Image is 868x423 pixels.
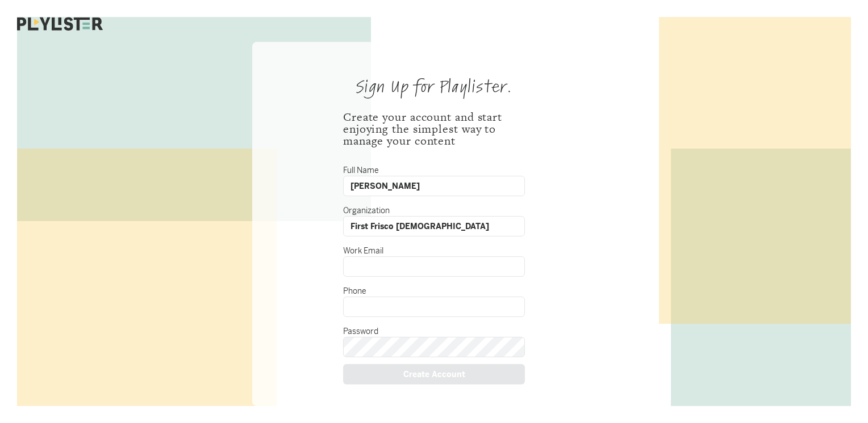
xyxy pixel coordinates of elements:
input: Organization [343,216,525,236]
div: Phone [343,287,525,295]
input: Phone [343,297,525,317]
div: Create Account [343,364,525,384]
div: Full Name [343,166,525,174]
div: Create your account and start enjoying the simplest way to manage your content [343,111,525,147]
input: Password [343,337,525,357]
div: Password [343,327,525,335]
input: Work Email [343,256,525,277]
div: Organization [343,206,525,214]
div: Sign Up for Playlister. [356,79,512,95]
div: Work Email [343,247,525,255]
input: Full Name [343,176,525,196]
